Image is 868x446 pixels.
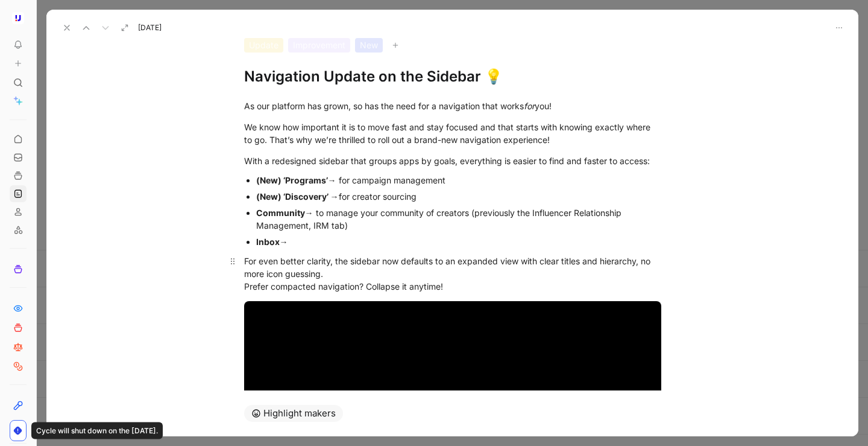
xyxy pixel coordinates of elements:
div: UpdateImprovementNew [244,38,661,53]
div: We know how important it is to move fast and stay focused and that starts with knowing exactly wh... [244,121,661,146]
div: → for campaign management [256,174,661,186]
strong: (New) ‘Discovery’ → [256,191,339,202]
div: for creator sourcing [256,190,661,203]
img: Upfluence [12,12,24,24]
div: With a redesigned sidebar that groups apps by goals, everything is easier to find and faster to a... [244,155,661,167]
strong: Inbox [256,237,280,247]
div: For even better clarity, the sidebar now defaults to an expanded view with clear titles and hiera... [244,255,661,293]
strong: Community [256,208,305,218]
div: Cycle will shut down on the [DATE]. [31,422,163,439]
strong: (New) ‘Programs’ [256,175,328,185]
div: New [355,38,383,53]
span: [DATE] [138,23,162,33]
div: Update [244,38,283,53]
em: for [524,101,535,111]
div: → to manage your community of creators (previously the Influencer Relationship Management, IRM tab) [256,206,661,232]
div: → [256,235,661,248]
button: Highlight makers [244,405,343,422]
div: Improvement [288,38,350,53]
div: As our platform has grown, so has the need for a navigation that works you! [244,100,661,112]
h1: Navigation Update on the Sidebar 💡 [244,67,661,86]
button: Upfluence [10,10,27,27]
